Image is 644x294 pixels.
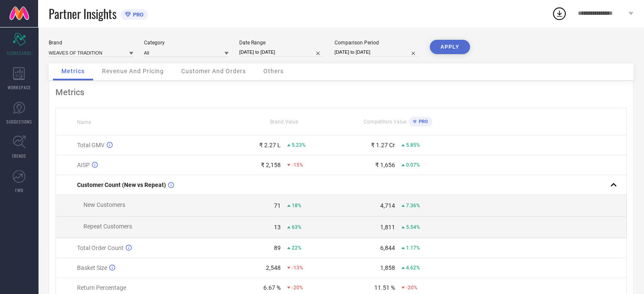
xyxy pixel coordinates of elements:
[374,284,395,291] div: 11.51 %
[406,245,420,251] span: 1.17%
[49,5,116,22] span: Partner Insights
[181,68,246,74] span: Customer And Orders
[292,265,303,271] span: -13%
[6,118,32,125] span: SUGGESTIONS
[7,50,32,56] span: SCORECARDS
[83,223,132,230] span: Repeat Customers
[406,224,420,230] span: 5.54%
[55,87,627,97] div: Metrics
[263,68,284,74] span: Others
[371,142,395,148] div: ₹ 1.27 Cr
[406,265,420,271] span: 4.62%
[406,142,420,148] span: 5.85%
[83,201,125,208] span: New Customers
[380,245,395,251] div: 6,844
[77,284,126,291] span: Return Percentage
[406,162,420,168] span: 0.07%
[292,245,301,251] span: 22%
[12,153,26,159] span: TRENDS
[77,162,90,168] span: AISP
[380,224,395,231] div: 1,811
[259,142,281,148] div: ₹ 2.27 L
[292,142,306,148] span: 5.23%
[266,264,281,271] div: 2,548
[274,202,281,209] div: 71
[77,245,124,251] span: Total Order Count
[334,48,419,57] input: Select comparison period
[261,162,281,168] div: ₹ 2,158
[144,40,229,46] div: Category
[430,40,470,54] button: APPLY
[292,203,301,209] span: 18%
[375,162,395,168] div: ₹ 1,656
[292,224,301,230] span: 63%
[270,119,298,125] span: Brand Value
[334,40,419,46] div: Comparison Period
[77,264,107,271] span: Basket Size
[364,119,406,125] span: Competitors Value
[292,285,303,291] span: -20%
[263,284,281,291] div: 6.67 %
[380,264,395,271] div: 1,858
[406,285,417,291] span: -20%
[274,224,281,231] div: 13
[77,181,166,188] span: Customer Count (New vs Repeat)
[102,68,164,74] span: Revenue And Pricing
[239,40,324,46] div: Date Range
[292,162,303,168] span: -15%
[15,187,23,193] span: FWD
[239,48,324,57] input: Select date range
[131,11,144,18] span: PRO
[417,119,428,124] span: PRO
[274,245,281,251] div: 89
[552,6,567,21] div: Open download list
[380,202,395,209] div: 4,714
[77,142,105,148] span: Total GMV
[77,119,91,125] span: Name
[406,203,420,209] span: 7.36%
[61,68,85,74] span: Metrics
[49,40,133,46] div: Brand
[8,84,31,91] span: WORKSPACE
